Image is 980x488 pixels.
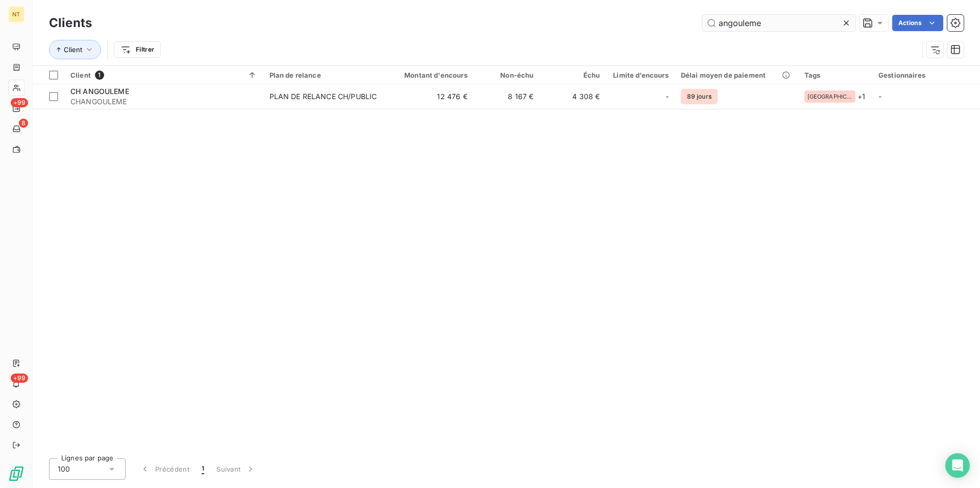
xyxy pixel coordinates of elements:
button: 1 [195,458,210,480]
span: - [878,92,881,101]
div: Délai moyen de paiement [681,71,792,79]
button: Précédent [134,458,195,480]
div: Tags [804,71,866,79]
div: PLAN DE RELANCE CH/PUBLIC [269,91,377,102]
div: Open Intercom Messenger [945,453,970,478]
td: 4 308 € [540,84,606,109]
button: Actions [892,15,943,31]
span: + 1 [857,91,865,102]
span: CHANGOULEME [70,97,257,107]
span: - [666,91,669,102]
span: 89 jours [681,89,718,104]
input: Rechercher [702,15,855,31]
div: Plan de relance [269,71,379,79]
div: Montant d'encours [391,71,468,79]
span: 1 [95,71,104,80]
span: Client [70,71,91,79]
button: Filtrer [114,41,161,58]
span: +99 [11,98,28,107]
span: CH ANGOULEME [70,87,129,96]
div: NT [8,6,24,22]
td: 8 167 € [474,84,540,109]
div: Limite d’encours [612,71,668,79]
button: Suivant [210,458,262,480]
h3: Clients [49,14,92,32]
span: +99 [11,374,28,383]
span: Client [64,45,82,54]
div: Échu [546,71,600,79]
span: 1 [202,464,204,474]
span: [GEOGRAPHIC_DATA] [807,94,852,100]
div: Gestionnaires [878,71,974,79]
button: Client [49,40,101,59]
td: 12 476 € [385,84,474,109]
span: 100 [58,464,70,474]
img: Logo LeanPay [8,466,24,482]
span: 8 [19,119,28,128]
div: Non-échu [480,71,534,79]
